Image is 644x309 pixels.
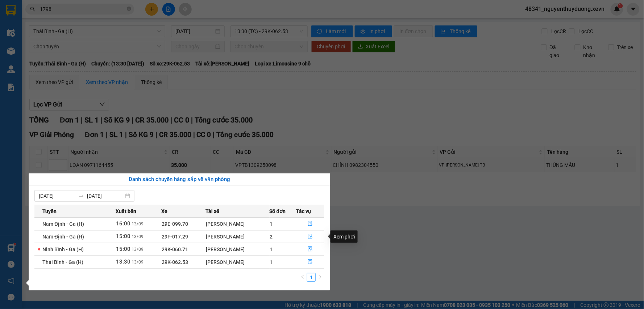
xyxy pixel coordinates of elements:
[132,247,144,252] span: 13/09
[270,221,273,227] span: 1
[270,234,273,240] span: 2
[42,207,57,215] span: Tuyến
[307,273,316,282] li: 1
[78,193,84,199] span: swap-right
[206,258,269,266] div: [PERSON_NAME]
[308,259,313,265] span: file-done
[307,273,315,281] a: 1
[206,245,269,253] div: [PERSON_NAME]
[308,246,313,252] span: file-done
[42,221,84,227] span: Nam Định - Ga (H)
[42,234,84,240] span: Nam Định - Ga (H)
[162,207,168,215] span: Xe
[205,207,219,215] span: Tài xế
[42,246,84,252] span: Ninh Bình - Ga (H)
[331,230,358,243] div: Xem phơi
[296,256,324,268] button: file-done
[318,275,322,279] span: right
[296,244,324,255] button: file-done
[68,27,303,36] li: Hotline: 19001155
[39,192,75,200] input: Từ ngày
[316,273,324,282] button: right
[308,234,313,240] span: file-done
[270,246,273,252] span: 1
[9,53,98,65] b: GỬI : VP Giải Phóng
[87,192,124,200] input: Đến ngày
[9,9,45,45] img: logo.jpg
[296,207,311,215] span: Tác vụ
[206,220,269,228] div: [PERSON_NAME]
[132,221,144,226] span: 13/09
[308,221,313,227] span: file-done
[78,193,84,199] span: to
[298,273,307,282] li: Previous Page
[132,234,144,239] span: 13/09
[116,220,130,227] span: 16:00
[116,246,130,252] span: 15:00
[270,259,273,265] span: 1
[116,258,130,265] span: 13:30
[116,207,136,215] span: Xuất bến
[42,259,83,265] span: Thái Bình - Ga (H)
[300,275,305,279] span: left
[162,259,188,265] span: 29K-062.53
[298,273,307,282] button: left
[162,221,188,227] span: 29E-099.70
[132,260,144,265] span: 13/09
[162,246,188,252] span: 29K-060.71
[68,18,303,27] li: Số 10 ngõ 15 Ngọc Hồi, Q.[PERSON_NAME], [GEOGRAPHIC_DATA]
[316,273,324,282] li: Next Page
[296,231,324,242] button: file-done
[270,207,286,215] span: Số đơn
[34,175,324,184] div: Danh sách chuyến hàng sắp về văn phòng
[162,234,188,240] span: 29F-017.29
[206,233,269,241] div: [PERSON_NAME]
[116,233,130,240] span: 15:00
[296,218,324,230] button: file-done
